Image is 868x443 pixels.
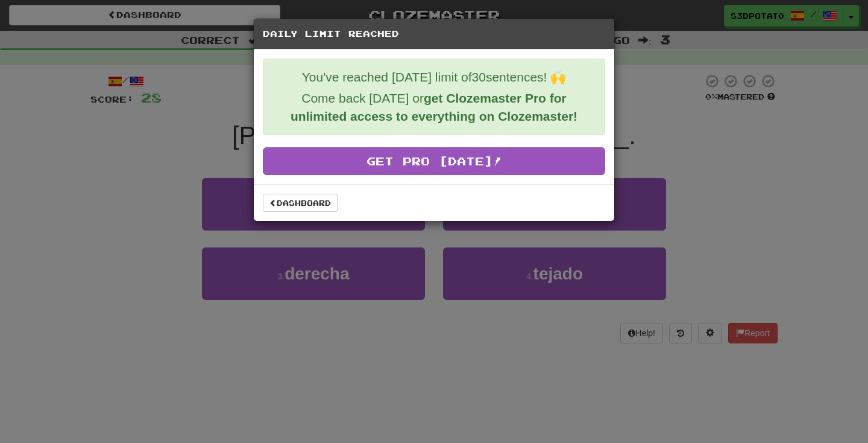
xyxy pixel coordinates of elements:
p: Come back [DATE] or [272,89,596,126]
a: Get Pro [DATE]! [263,147,605,175]
h5: Daily Limit Reached [263,28,605,40]
a: Dashboard [263,194,338,212]
strong: get Clozemaster Pro for unlimited access to everything on Clozemaster! [291,91,577,123]
p: You've reached [DATE] limit of 30 sentences! 🙌 [272,68,596,86]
